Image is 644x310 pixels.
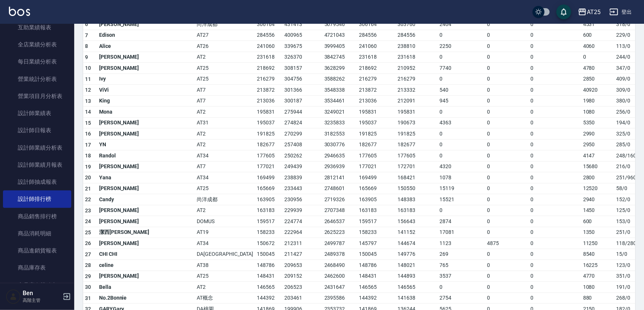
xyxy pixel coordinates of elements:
[3,190,71,208] a: 設計師排行榜
[195,95,255,107] td: AT7
[529,30,581,41] td: 0
[255,139,282,150] td: 182677
[357,30,396,41] td: 284556
[581,30,615,41] td: 600
[85,153,91,159] span: 18
[195,183,255,194] td: AT25
[282,205,323,216] td: 229939
[485,227,529,238] td: 0
[282,161,323,172] td: 249439
[3,259,71,276] a: 商品庫存表
[282,216,323,227] td: 224774
[529,161,581,172] td: 0
[23,290,61,297] h5: Ben
[195,205,255,216] td: AT2
[529,216,581,227] td: 0
[357,150,396,161] td: 177605
[97,52,195,63] td: [PERSON_NAME]
[282,19,323,30] td: 431413
[485,238,529,249] td: 4875
[85,65,91,71] span: 10
[195,63,255,74] td: AT25
[323,30,357,41] td: 4721043
[97,74,195,85] td: Ivy
[3,277,71,294] a: 商品庫存盤點表
[438,172,485,183] td: 1078
[581,95,615,107] td: 1980
[485,107,529,118] td: 0
[255,150,282,161] td: 177605
[282,41,323,52] td: 339675
[438,150,485,161] td: 0
[438,227,485,238] td: 17081
[85,54,88,60] span: 9
[438,139,485,150] td: 0
[255,19,282,30] td: 306164
[581,172,615,183] td: 2800
[323,117,357,128] td: 3235833
[323,19,357,30] td: 5079546
[97,161,195,172] td: [PERSON_NAME]
[255,95,282,107] td: 213036
[85,21,88,27] span: 6
[438,63,485,74] td: 7740
[85,98,91,104] span: 13
[3,225,71,242] a: 商品消耗明細
[323,205,357,216] td: 2707348
[438,41,485,52] td: 2250
[438,128,485,140] td: 0
[97,183,195,194] td: [PERSON_NAME]
[323,52,357,63] td: 3842745
[85,32,88,38] span: 7
[396,216,438,227] td: 156643
[581,74,615,85] td: 2850
[438,117,485,128] td: 4363
[255,216,282,227] td: 159517
[97,128,195,140] td: [PERSON_NAME]
[607,5,635,19] button: 登出
[323,63,357,74] td: 3628299
[581,41,615,52] td: 4060
[485,205,529,216] td: 0
[195,41,255,52] td: AT26
[396,95,438,107] td: 212091
[529,19,581,30] td: 0
[529,194,581,205] td: 0
[357,52,396,63] td: 231618
[97,139,195,150] td: YN
[485,95,529,107] td: 0
[195,238,255,249] td: AT34
[357,74,396,85] td: 216279
[255,117,282,128] td: 195037
[396,139,438,150] td: 182677
[396,183,438,194] td: 150550
[556,4,571,19] button: save
[9,7,30,16] img: Logo
[396,30,438,41] td: 284556
[357,216,396,227] td: 159517
[195,117,255,128] td: AT31
[282,52,323,63] td: 326370
[195,150,255,161] td: AT34
[357,205,396,216] td: 163183
[485,216,529,227] td: 0
[357,95,396,107] td: 213036
[396,117,438,128] td: 190673
[255,161,282,172] td: 177021
[282,128,323,140] td: 270299
[323,41,357,52] td: 3999405
[255,205,282,216] td: 163183
[485,74,529,85] td: 0
[529,85,581,96] td: 0
[485,63,529,74] td: 0
[85,87,91,93] span: 12
[357,117,396,128] td: 195037
[396,172,438,183] td: 168421
[85,142,91,148] span: 17
[97,30,195,41] td: Edison
[529,183,581,194] td: 0
[23,297,61,304] p: 高階主管
[529,227,581,238] td: 0
[85,164,91,170] span: 19
[357,41,396,52] td: 241060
